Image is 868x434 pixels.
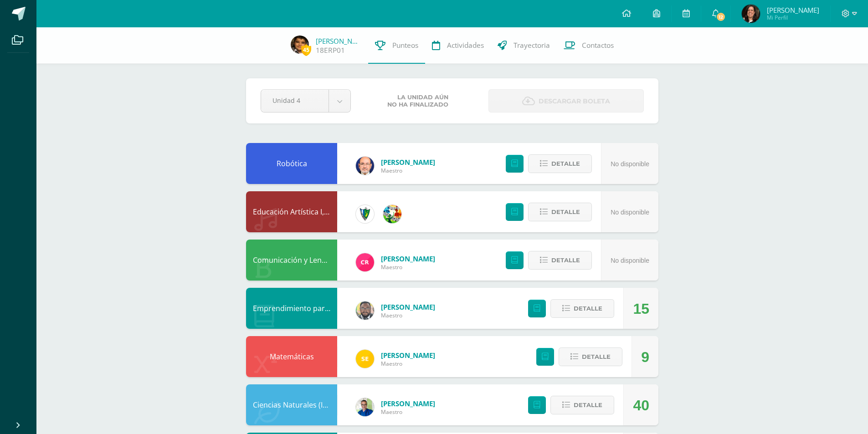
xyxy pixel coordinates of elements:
[551,204,580,220] span: Detalle
[246,191,337,232] div: Educación Artística I, Música y Danza
[716,12,726,22] span: 12
[539,90,610,112] span: Descargar boleta
[425,27,491,64] a: Actividades
[582,41,614,50] span: Contactos
[381,167,435,174] span: Maestro
[559,347,622,366] button: Detalle
[447,41,484,50] span: Actividades
[261,90,350,112] a: Unidad 4
[356,253,374,271] img: ab28fb4d7ed199cf7a34bbef56a79c5b.png
[356,398,374,416] img: 692ded2a22070436d299c26f70cfa591.png
[528,154,592,173] button: Detalle
[381,351,435,360] span: [PERSON_NAME]
[528,203,592,221] button: Detalle
[381,311,435,319] span: Maestro
[767,14,819,21] span: Mi Perfil
[381,360,435,368] span: Maestro
[514,41,550,50] span: Trayectoria
[574,397,602,414] span: Detalle
[316,36,361,46] a: [PERSON_NAME]
[528,251,592,270] button: Detalle
[550,299,614,318] button: Detalle
[246,384,337,425] div: Ciencias Naturales (Introducción a la Biología)
[356,301,374,320] img: 712781701cd376c1a616437b5c60ae46.png
[767,5,819,15] span: [PERSON_NAME]
[246,143,337,184] div: Robótica
[551,252,580,269] span: Detalle
[246,288,337,329] div: Emprendimiento para la Productividad
[381,399,435,408] span: [PERSON_NAME]
[301,44,311,56] span: 45
[356,157,374,175] img: 6b7a2a75a6c7e6282b1a1fdce061224c.png
[381,254,435,263] span: [PERSON_NAME]
[582,348,611,365] span: Detalle
[742,5,760,23] img: cd284c3a7e85c2d5ee4cb37640ef2605.png
[356,205,374,223] img: 9f174a157161b4ddbe12118a61fed988.png
[387,94,448,108] span: La unidad aún no ha finalizado
[316,46,345,55] a: 18ERP01
[381,408,435,416] span: Maestro
[246,336,337,377] div: Matemáticas
[557,27,621,64] a: Contactos
[392,41,418,50] span: Punteos
[368,27,425,64] a: Punteos
[291,36,309,54] img: 1dcb818ff759f60fc2b6c147ebe25c83.png
[550,396,614,414] button: Detalle
[491,27,557,64] a: Trayectoria
[611,160,649,168] span: No disponible
[641,337,649,378] div: 9
[246,240,337,281] div: Comunicación y Lenguaje, Idioma Español
[574,300,602,317] span: Detalle
[381,158,435,167] span: [PERSON_NAME]
[381,302,435,311] span: [PERSON_NAME]
[611,209,649,216] span: No disponible
[272,90,317,111] span: Unidad 4
[633,288,649,329] div: 15
[551,155,580,172] span: Detalle
[611,257,649,264] span: No disponible
[633,385,649,426] div: 40
[356,350,374,368] img: 03c2987289e60ca238394da5f82a525a.png
[381,263,435,271] span: Maestro
[383,205,401,223] img: 159e24a6ecedfdf8f489544946a573f0.png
